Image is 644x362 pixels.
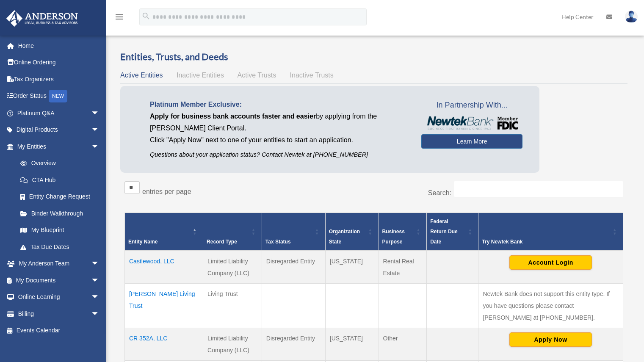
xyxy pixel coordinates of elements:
[125,283,203,328] td: [PERSON_NAME] Living Trust
[203,283,262,328] td: Living Trust
[91,305,108,323] span: arrow_drop_down
[625,11,638,23] img: User Pic
[6,71,112,88] a: Tax Organizers
[430,218,458,245] span: Federal Return Due Date
[150,99,409,111] p: Platinum Member Exclusive:
[325,213,379,251] th: Organization State: Activate to sort
[6,122,112,138] a: Digital Productsarrow_drop_down
[12,171,108,188] a: CTA Hub
[114,12,124,22] i: menu
[150,149,409,160] p: Questions about your application status? Contact Newtek at [PHONE_NUMBER]
[478,213,623,251] th: Try Newtek Bank : Activate to sort
[509,259,592,265] a: Account Login
[91,138,108,155] span: arrow_drop_down
[203,251,262,284] td: Limited Liability Company (LLC)
[427,213,478,251] th: Federal Return Due Date: Activate to sort
[325,328,379,360] td: [US_STATE]
[6,138,108,155] a: My Entitiesarrow_drop_down
[426,116,518,130] img: NewtekBankLogoSM.png
[91,272,108,289] span: arrow_drop_down
[12,188,108,205] a: Entity Change Request
[125,213,203,251] th: Entity Name: Activate to invert sorting
[6,322,112,339] a: Events Calendar
[6,54,112,71] a: Online Ordering
[6,105,112,122] a: Platinum Q&Aarrow_drop_down
[12,205,108,222] a: Binder Walkthrough
[120,50,627,64] h3: Entities, Trusts, and Deeds
[262,328,325,360] td: Disregarded Entity
[6,255,112,272] a: My Anderson Teamarrow_drop_down
[509,332,592,347] button: Apply Now
[91,255,108,273] span: arrow_drop_down
[478,283,623,328] td: Newtek Bank does not support this entity type. If you have questions please contact [PERSON_NAME]...
[114,15,124,22] a: menu
[421,99,522,112] span: In Partnership With...
[203,328,262,360] td: Limited Liability Company (LLC)
[91,122,108,139] span: arrow_drop_down
[290,72,334,79] span: Inactive Trusts
[49,90,67,102] div: NEW
[262,213,325,251] th: Tax Status: Activate to sort
[91,105,108,122] span: arrow_drop_down
[262,251,325,284] td: Disregarded Entity
[379,328,427,360] td: Other
[142,188,191,195] label: entries per page
[482,237,610,247] div: Try Newtek Bank
[6,272,112,289] a: My Documentsarrow_drop_down
[150,134,409,146] p: Click "Apply Now" next to one of your entities to start an application.
[509,255,592,270] button: Account Login
[12,155,104,172] a: Overview
[120,72,163,79] span: Active Entities
[150,111,409,134] p: by applying from the [PERSON_NAME] Client Portal.
[207,239,237,245] span: Record Type
[150,113,316,120] span: Apply for business bank accounts faster and easier
[12,222,108,239] a: My Blueprint
[421,134,522,149] a: Learn More
[428,189,451,196] label: Search:
[125,328,203,360] td: CR 352A, LLC
[6,305,112,322] a: Billingarrow_drop_down
[6,37,112,54] a: Home
[265,239,291,245] span: Tax Status
[6,289,112,306] a: Online Learningarrow_drop_down
[177,72,224,79] span: Inactive Entities
[382,229,405,245] span: Business Purpose
[12,238,108,255] a: Tax Due Dates
[238,72,276,79] span: Active Trusts
[125,251,203,284] td: Castlewood, LLC
[325,251,379,284] td: [US_STATE]
[379,213,427,251] th: Business Purpose: Activate to sort
[379,251,427,284] td: Rental Real Estate
[6,88,112,105] a: Order StatusNEW
[203,213,262,251] th: Record Type: Activate to sort
[128,239,158,245] span: Entity Name
[91,289,108,306] span: arrow_drop_down
[329,229,360,245] span: Organization State
[141,11,151,21] i: search
[4,10,80,27] img: Anderson Advisors Platinum Portal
